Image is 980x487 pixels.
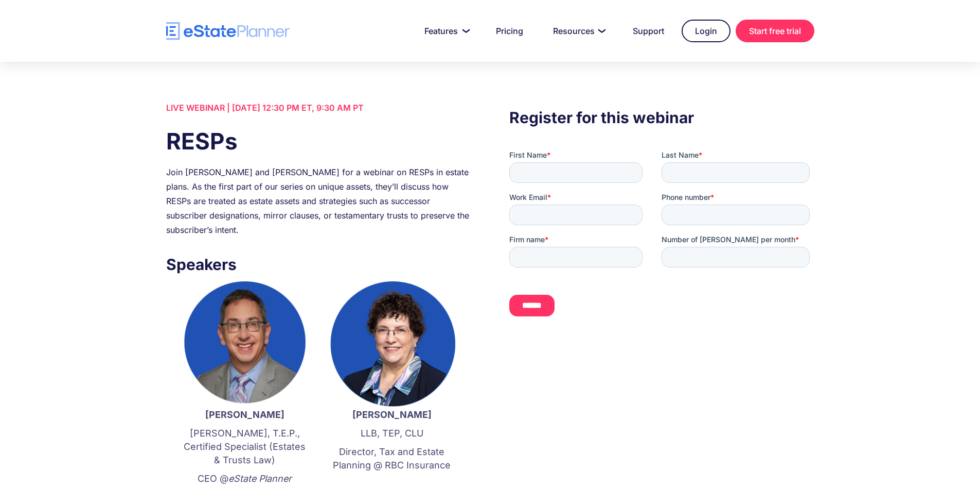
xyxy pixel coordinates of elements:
p: CEO @ [182,472,308,485]
p: Director, Tax and Estate Planning @ RBC Insurance [329,445,455,472]
h1: RESPs [166,125,471,157]
a: home [166,22,290,40]
a: Start free trial [736,20,814,42]
a: Support [620,21,676,41]
iframe: Form 0 [509,150,814,334]
p: [PERSON_NAME], T.E.P., Certified Specialist (Estates & Trusts Law) [182,427,308,467]
h3: Speakers [166,253,471,276]
a: Pricing [484,21,536,41]
p: LLB, TEP, CLU [329,427,455,440]
div: LIVE WEBINAR | [DATE] 12:30 PM ET, 9:30 AM PT [166,100,471,115]
em: eState Planner [228,473,292,484]
div: Join [PERSON_NAME] and [PERSON_NAME] for a webinar on RESPs in estate plans. As the first part of... [166,165,471,237]
a: Login [682,20,730,42]
a: Resources [541,21,615,41]
strong: [PERSON_NAME] [205,409,284,420]
strong: [PERSON_NAME] [352,409,432,420]
a: Features [412,21,478,41]
h3: Register for this webinar [509,106,814,129]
